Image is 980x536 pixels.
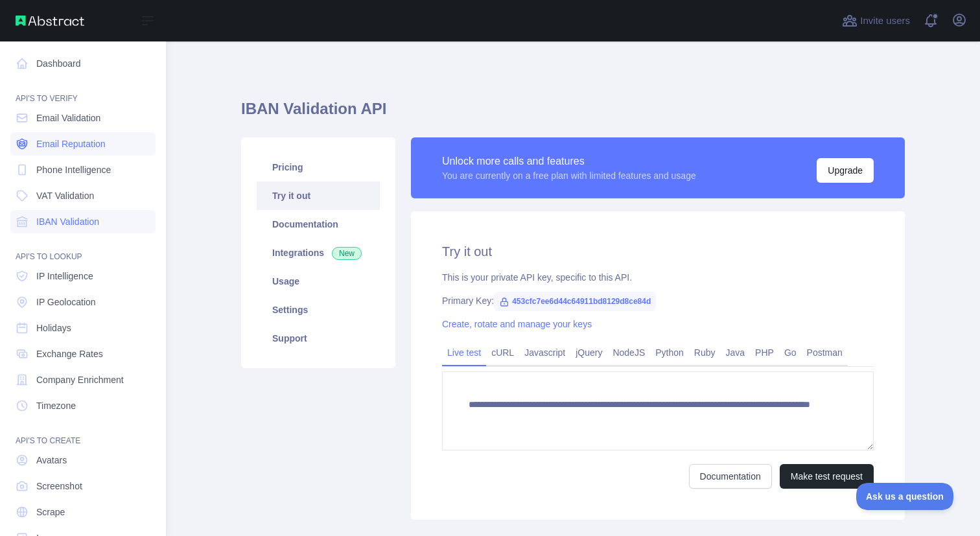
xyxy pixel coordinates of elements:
[10,158,156,181] a: Phone Intelligence
[257,324,380,353] a: Support
[780,464,874,489] button: Make test request
[689,464,772,489] a: Documentation
[36,296,96,309] span: IP Geolocation
[10,449,156,472] a: Avatars
[570,342,607,363] a: jQuery
[36,111,100,124] span: Email Validation
[10,342,156,366] a: Exchange Rates
[10,52,156,75] a: Dashboard
[36,270,93,283] span: IP Intelligence
[494,292,656,311] span: 453cfc7ee6d44c64911bd8129d8ce84d
[10,264,156,288] a: IP Intelligence
[16,16,84,26] img: Abstract API
[36,480,82,493] span: Screenshot
[839,10,913,31] button: Invite users
[442,169,696,182] div: You are currently on a free plan with limited features and usage
[36,163,111,176] span: Phone Intelligence
[10,210,156,233] a: IBAN Validation
[442,319,592,329] a: Create, rotate and manage your keys
[10,500,156,524] a: Scrape
[10,394,156,417] a: Timezone
[36,215,99,228] span: IBAN Validation
[10,184,156,207] a: VAT Validation
[10,368,156,391] a: Company Enrichment
[257,296,380,324] a: Settings
[10,106,156,130] a: Email Validation
[332,247,362,260] span: New
[257,267,380,296] a: Usage
[10,78,156,104] div: API'S TO VERIFY
[36,399,76,412] span: Timezone
[519,342,570,363] a: Javascript
[257,239,380,267] a: Integrations New
[486,342,519,363] a: cURL
[257,210,380,239] a: Documentation
[36,373,124,386] span: Company Enrichment
[860,14,910,29] span: Invite users
[10,420,156,446] div: API'S TO CREATE
[10,132,156,156] a: Email Reputation
[36,137,106,150] span: Email Reputation
[721,342,751,363] a: Java
[10,236,156,262] div: API'S TO LOOKUP
[257,153,380,181] a: Pricing
[442,342,486,363] a: Live test
[442,242,874,261] h2: Try it out
[607,342,650,363] a: NodeJS
[442,294,874,307] div: Primary Key:
[36,347,103,360] span: Exchange Rates
[442,154,696,169] div: Unlock more calls and features
[10,316,156,340] a: Holidays
[779,342,802,363] a: Go
[36,454,67,467] span: Avatars
[36,321,71,334] span: Holidays
[750,342,779,363] a: PHP
[689,342,721,363] a: Ruby
[650,342,689,363] a: Python
[10,290,156,314] a: IP Geolocation
[36,506,65,519] span: Scrape
[10,474,156,498] a: Screenshot
[36,189,94,202] span: VAT Validation
[257,181,380,210] a: Try it out
[817,158,874,183] button: Upgrade
[802,342,848,363] a: Postman
[442,271,874,284] div: This is your private API key, specific to this API.
[241,99,905,130] h1: IBAN Validation API
[856,483,954,510] iframe: Toggle Customer Support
